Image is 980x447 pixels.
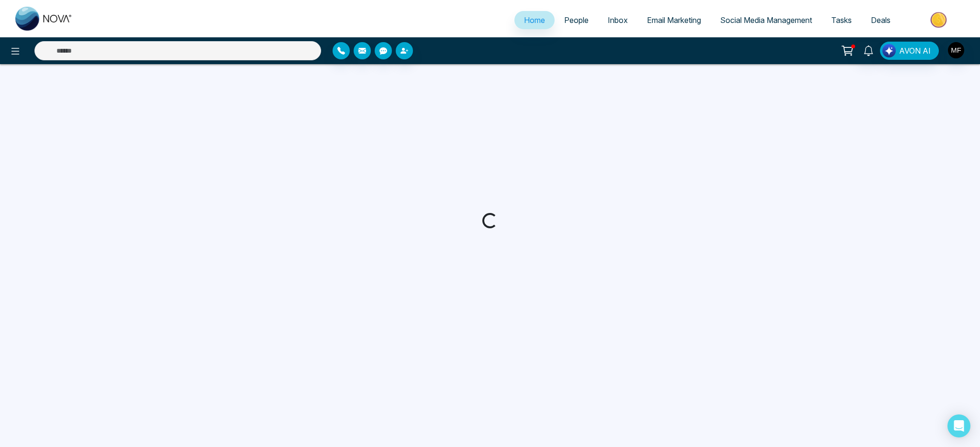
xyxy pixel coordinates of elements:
button: AVON AI [880,42,939,60]
img: Market-place.gif [905,9,974,31]
a: Inbox [598,11,637,29]
span: People [564,15,589,25]
div: Open Intercom Messenger [947,414,970,437]
span: Deals [871,15,891,25]
span: AVON AI [899,45,931,56]
img: Lead Flow [882,44,896,57]
a: Home [514,11,555,29]
span: Home [524,15,545,25]
a: People [555,11,598,29]
a: Email Marketing [637,11,711,29]
span: Social Media Management [720,15,812,25]
span: Email Marketing [647,15,701,25]
a: Social Media Management [711,11,822,29]
img: Nova CRM Logo [15,7,73,31]
a: Deals [861,11,900,29]
span: Inbox [608,15,628,25]
img: User Avatar [948,42,964,58]
span: Tasks [831,15,852,25]
a: Tasks [822,11,861,29]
